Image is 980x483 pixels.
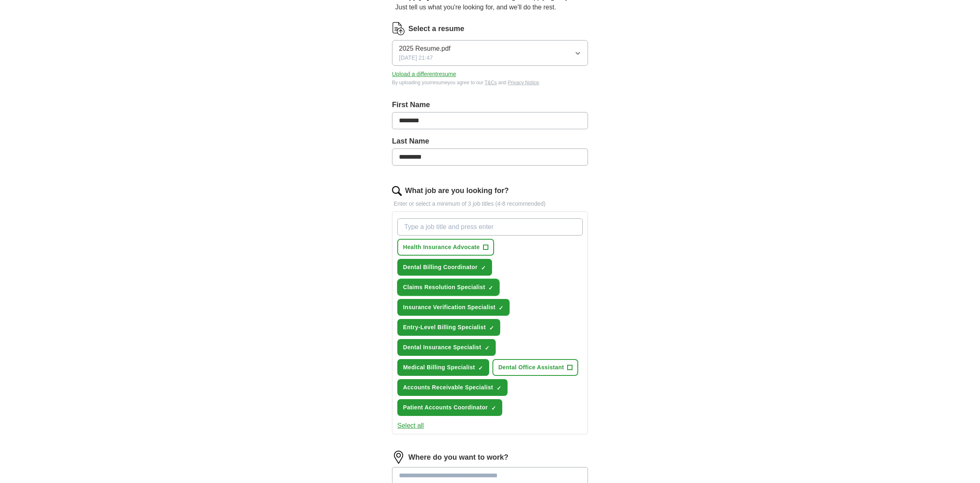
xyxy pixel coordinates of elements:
[408,23,464,34] label: Select a resume
[399,54,433,62] span: [DATE] 21:47
[397,218,583,236] input: Type a job title and press enter
[397,379,508,396] button: Accounts Receivable Specialist✓
[405,185,509,196] label: What job are you looking for?
[397,279,499,296] button: Claims Resolution Specialist✓
[392,79,588,86] div: By uploading your resume you agree to our and .
[392,136,588,147] label: Last Name
[397,359,489,376] button: Medical Billing Specialist✓
[397,259,492,276] button: Dental Billing Coordinator✓
[403,243,480,252] span: Health Insurance Advocate
[508,80,539,85] a: Privacy Notice
[403,343,481,352] span: Dental Insurance Specialist
[485,345,490,351] span: ✓
[392,40,588,66] button: 2025 Resume.pdf[DATE] 21:47
[408,452,508,463] label: Where do you want to work?
[478,365,483,371] span: ✓
[491,405,496,411] span: ✓
[397,339,496,356] button: Dental Insurance Specialist✓
[399,44,450,54] span: 2025 Resume.pdf
[497,385,501,391] span: ✓
[392,186,402,196] img: search.png
[403,403,488,412] span: Patient Accounts Coordinator
[488,285,493,291] span: ✓
[397,299,510,316] button: Insurance Verification Specialist✓
[403,363,475,372] span: Medical Billing Specialist
[403,283,485,292] span: Claims Resolution Specialist
[499,305,503,311] span: ✓
[392,99,588,110] label: First Name
[397,239,494,256] button: Health Insurance Advocate
[397,399,502,416] button: Patient Accounts Coordinator✓
[403,323,486,332] span: Entry-Level Billing Specialist
[489,325,494,331] span: ✓
[397,319,500,336] button: Entry-Level Billing Specialist✓
[485,80,497,85] a: T&Cs
[397,421,424,431] button: Select all
[392,200,588,208] p: Enter or select a minimum of 3 job titles (4-8 recommended)
[392,451,405,464] img: location.png
[403,263,478,272] span: Dental Billing Coordinator
[481,265,486,271] span: ✓
[498,363,564,372] span: Dental Office Assistant
[492,359,578,376] button: Dental Office Assistant
[403,383,493,392] span: Accounts Receivable Specialist
[392,70,456,79] button: Upload a differentresume
[392,22,405,35] img: CV Icon
[403,303,495,312] span: Insurance Verification Specialist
